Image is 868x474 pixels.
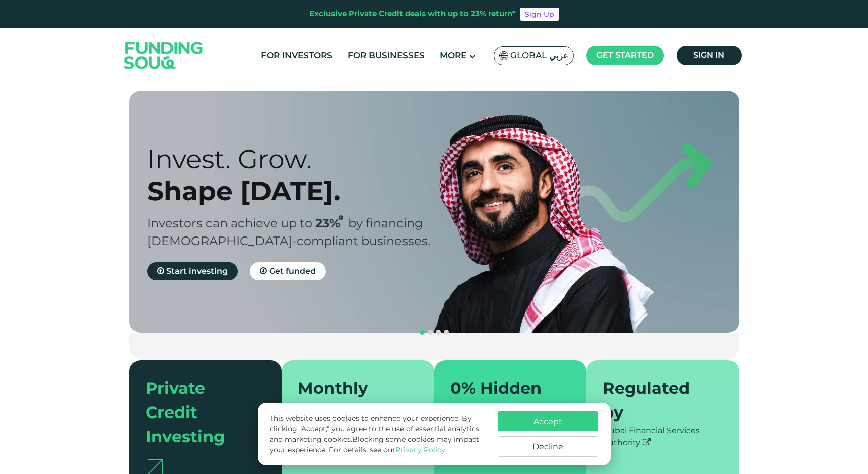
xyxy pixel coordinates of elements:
[298,376,406,425] div: Monthly repayments
[596,50,654,60] span: Get started
[450,376,559,425] div: 0% Hidden Fees
[426,328,434,336] button: navigation
[309,8,516,20] div: Exclusive Private Credit deals with up to 23% return*
[315,216,348,230] span: 23%
[146,376,254,449] div: Private Credit Investing
[418,328,426,336] button: navigation
[442,328,450,336] button: navigation
[603,376,711,425] div: Regulated by
[270,413,487,455] p: This website uses cookies to enhance your experience. By clicking "Accept," you agree to the use ...
[677,46,742,65] a: Sign in
[147,143,452,175] div: Invest. Grow.
[499,51,508,60] img: SA Flag
[395,445,445,454] a: Privacy Policy
[269,266,316,276] span: Get funded
[345,47,427,64] a: For Businesses
[693,50,724,60] span: Sign in
[270,435,479,454] span: Blocking some cookies may impact your experience.
[147,175,452,207] div: Shape [DATE].
[258,47,335,64] a: For Investors
[166,266,228,276] span: Start investing
[498,411,598,431] button: Accept
[510,50,568,62] span: Global عربي
[147,216,312,230] span: Investors can achieve up to
[440,50,466,61] span: More
[147,262,238,280] a: Start investing
[520,8,559,21] a: Sign Up
[114,30,213,81] img: Logo
[339,215,343,221] i: 23% IRR (expected) ~ 15% Net yield (expected)
[329,445,447,454] span: For details, see our .
[250,262,326,280] a: Get funded
[603,425,723,449] div: Dubai Financial Services Authority
[498,436,598,457] button: Decline
[434,328,442,336] button: navigation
